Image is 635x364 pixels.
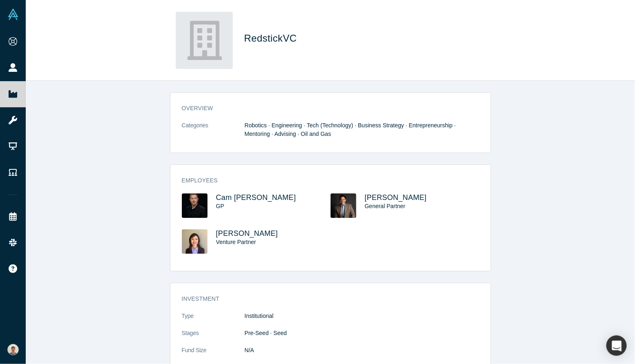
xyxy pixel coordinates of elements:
[331,193,356,218] img: Shane Larisey's Profile Image
[245,122,456,137] span: Robotics · Engineering · Tech (Technology) · Business Strategy · Entrepreneurship · Mentoring · A...
[245,312,479,320] dd: Institutional
[244,33,300,44] span: RedstickVC
[182,295,468,303] h3: Investment
[182,346,245,363] dt: Fund Size
[245,329,479,337] dd: Pre-Seed · Seed
[182,104,468,113] h3: overview
[216,229,278,237] a: [PERSON_NAME]
[182,121,245,147] dt: Categories
[182,229,208,254] img: Yu Wen Chen's Profile Image
[216,239,256,245] span: Venture Partner
[7,9,19,20] img: Alchemist Vault Logo
[182,176,468,185] h3: Employees
[216,193,296,202] a: Cam [PERSON_NAME]
[182,329,245,346] dt: Stages
[245,346,479,355] dd: N/A
[216,203,224,209] span: GP
[182,312,245,329] dt: Type
[365,193,427,202] a: [PERSON_NAME]
[365,203,406,209] span: General Partner
[7,344,19,355] img: Franco Ciaffone's Account
[176,12,233,69] img: RedstickVC's Logo
[182,193,208,218] img: Cam Crowder's Profile Image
